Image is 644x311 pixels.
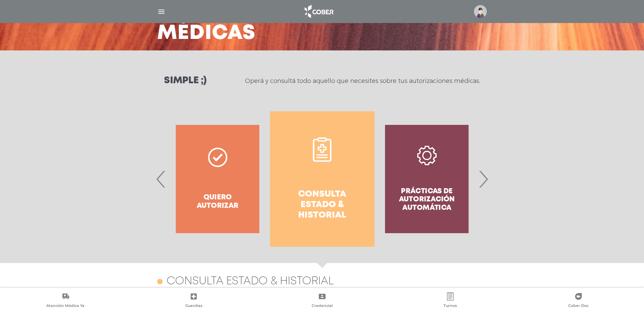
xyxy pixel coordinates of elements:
a: Turnos [386,292,514,310]
h3: Autorizaciones médicas [157,7,347,42]
span: Turnos [444,303,457,309]
a: Cober Doc [515,292,643,310]
h4: Consulta estado & historial [282,189,362,221]
img: profile-placeholder.svg [474,5,487,18]
span: Next [477,161,490,197]
a: Credencial [258,292,386,310]
span: Cober Doc [568,303,589,309]
a: Guardias [129,292,258,310]
span: Atención Médica Ya [46,303,85,309]
img: logo_cober_home-white.png [301,3,336,20]
h3: Simple ;) [164,76,207,86]
span: Guardias [185,303,202,309]
span: Previous [154,161,168,197]
span: Credencial [312,303,333,309]
a: Atención Médica Ya [1,292,129,310]
h4: Consulta estado & historial [167,275,334,288]
a: Consulta estado & historial [270,111,375,247]
img: Cober_menu-lines-white.svg [157,7,166,16]
p: Operá y consultá todo aquello que necesites sobre tus autorizaciones médicas. [245,77,480,85]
